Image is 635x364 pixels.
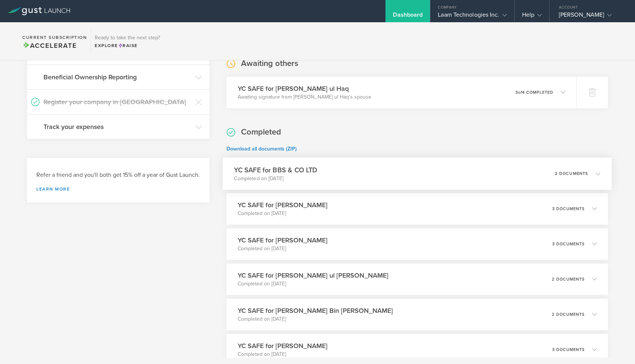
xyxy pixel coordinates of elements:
h3: YC SAFE for [PERSON_NAME] Bin [PERSON_NAME] [238,306,393,315]
iframe: Chat Widget [598,328,635,364]
p: 3 documents [552,242,585,246]
h2: Completed [241,127,281,138]
div: Explore [95,42,160,49]
h2: Current Subscription [22,35,87,40]
h3: Beneficial Ownership Reporting [43,72,192,82]
em: of [518,90,522,95]
span: Accelerate [22,42,76,50]
span: Raise [118,43,138,48]
h2: Awaiting others [241,58,298,69]
h3: YC SAFE for BBS & CO LTD [234,165,317,175]
h3: Ready to take the next step? [95,35,160,40]
h3: YC SAFE for [PERSON_NAME] [238,200,328,210]
p: Completed on [DATE] [234,175,317,182]
div: Help [522,11,542,22]
h3: YC SAFE for [PERSON_NAME] [238,341,328,351]
p: Completed on [DATE] [238,245,328,252]
p: Completed on [DATE] [238,351,328,358]
p: 3 documents [552,348,585,352]
p: 3 4 completed [515,90,553,95]
div: Dashboard [393,11,423,22]
p: 2 documents [552,277,585,281]
a: Download all documents (ZIP) [227,146,297,152]
h3: Register your company in [GEOGRAPHIC_DATA] [43,97,192,107]
p: 2 documents [554,171,588,175]
div: Ready to take the next step?ExploreRaise [91,30,164,53]
p: Completed on [DATE] [238,315,393,323]
h3: Refer a friend and you'll both get 15% off a year of Gust Launch. [36,171,200,179]
div: [PERSON_NAME] [559,11,622,22]
h3: YC SAFE for [PERSON_NAME] [238,235,328,245]
p: Completed on [DATE] [238,280,388,288]
h3: YC SAFE for [PERSON_NAME] ul [PERSON_NAME] [238,271,388,280]
div: Laam Technologies Inc. [438,11,507,22]
p: Completed on [DATE] [238,210,328,217]
h3: Track your expenses [43,122,192,132]
a: Learn more [36,187,200,191]
p: 2 documents [552,312,585,317]
h3: YC SAFE for [PERSON_NAME] ul Haq [238,84,371,93]
p: Awaiting signature from [PERSON_NAME] ul Haq’s spouse [238,93,371,101]
p: 3 documents [552,207,585,211]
